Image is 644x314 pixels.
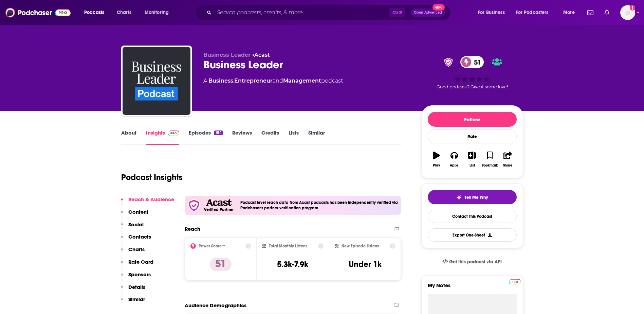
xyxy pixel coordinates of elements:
[470,163,475,168] div: List
[121,284,145,296] button: Details
[512,7,558,18] button: open menu
[482,163,498,168] div: Bookmark
[128,221,144,228] p: Social
[421,52,523,94] div: verified Badge51Good podcast? Give it some love!
[585,7,596,18] a: Show notifications dropdown
[463,147,481,172] button: List
[121,209,148,221] button: Content
[389,8,405,17] span: Ctrl K
[433,4,445,11] span: New
[208,77,233,84] a: Business
[128,284,145,290] p: Details
[240,200,399,210] h4: Podcast level reach data from Acast podcasts has been independently verified via Podchaser's part...
[214,130,222,135] div: 184
[428,112,517,127] button: Follow
[121,221,144,234] button: Social
[252,52,270,58] span: •
[5,6,71,19] img: Podchaser - Follow, Share and Rate Podcasts
[342,244,379,248] h2: New Episode Listens
[206,199,232,206] img: Acast
[269,244,307,248] h2: Total Monthly Listens
[254,52,270,58] a: Acast
[128,296,145,302] p: Similar
[503,163,512,168] div: Share
[558,7,583,18] button: open menu
[602,7,612,18] a: Show notifications dropdown
[128,196,174,203] p: Reach & Audience
[187,199,201,212] img: verfied icon
[202,5,457,20] div: Search podcasts, credits, & more...
[428,210,517,223] a: Contact This Podcast
[509,278,521,284] a: Pro website
[445,147,463,172] button: Apps
[128,271,151,278] p: Sponsors
[123,47,190,115] img: Business Leader
[168,130,180,136] img: Podchaser Pro
[428,282,517,294] label: My Notes
[128,233,151,240] p: Contacts
[203,52,251,58] span: Business Leader
[460,56,484,68] a: 51
[199,244,225,248] h2: Power Score™
[210,258,232,271] p: 51
[428,147,445,172] button: Play
[428,129,517,143] div: Rate
[121,233,151,246] button: Contacts
[204,208,234,212] h5: Verified Partner
[442,58,455,67] img: verified Badge
[128,246,145,252] p: Charts
[450,163,459,168] div: Apps
[233,77,234,84] span: ,
[121,246,145,259] button: Charts
[189,129,222,145] a: Episodes184
[234,77,273,84] a: Entrepreneur
[308,129,325,145] a: Similar
[112,7,135,18] a: Charts
[516,8,549,17] span: For Podcasters
[456,195,462,200] img: tell me why sparkle
[481,147,499,172] button: Bookmark
[232,129,252,145] a: Reviews
[79,7,113,18] button: open menu
[121,196,174,209] button: Reach & Audience
[509,279,521,284] img: Podchaser Pro
[449,259,502,265] span: Get this podcast via API
[630,5,635,11] svg: Add a profile image
[563,8,575,17] span: More
[185,302,246,309] h2: Audience Demographics
[620,5,635,20] span: Logged in as headlandconsultancy
[121,296,145,309] button: Similar
[464,195,488,200] span: Tell Me Why
[117,8,131,17] span: Charts
[145,8,169,17] span: Monitoring
[84,8,104,17] span: Podcasts
[428,190,517,204] button: tell me why sparkleTell Me Why
[121,259,153,271] button: Rate Card
[261,129,279,145] a: Credits
[499,147,516,172] button: Share
[620,5,635,20] button: Show profile menu
[473,7,513,18] button: open menu
[277,259,308,269] h3: 5.3k-7.9k
[283,77,321,84] a: Management
[437,254,508,270] a: Get this podcast via API
[478,8,505,17] span: For Business
[185,226,200,232] h2: Reach
[433,163,440,168] div: Play
[620,5,635,20] img: User Profile
[289,129,299,145] a: Lists
[273,77,283,84] span: and
[203,77,343,85] div: A podcast
[140,7,178,18] button: open menu
[214,7,389,18] input: Search podcasts, credits, & more...
[467,56,484,68] span: 51
[128,259,153,265] p: Rate Card
[411,8,445,17] button: Open AdvancedNew
[428,228,517,242] button: Export One-Sheet
[121,172,183,182] h1: Podcast Insights
[128,209,148,215] p: Content
[146,129,180,145] a: InsightsPodchaser Pro
[349,259,382,269] h3: Under 1k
